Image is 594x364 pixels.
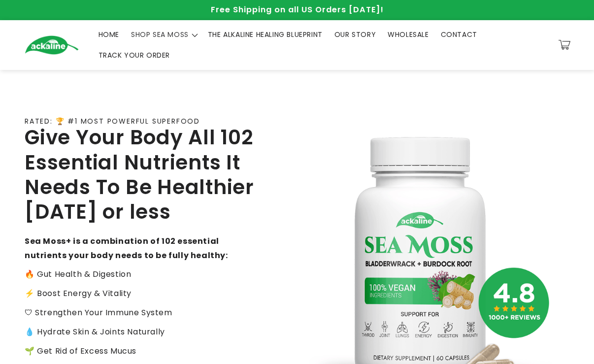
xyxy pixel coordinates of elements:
[435,24,483,45] a: CONTACT
[382,24,434,45] a: WHOLESALE
[388,30,429,39] span: WHOLESALE
[202,24,329,45] a: THE ALKALINE HEALING BLUEPRINT
[25,344,263,359] p: 🌱 Get Rid of Excess Mucus
[131,30,189,39] span: SHOP SEA MOSS
[25,117,200,126] p: RATED: 🏆 #1 MOST POWERFUL SUPERFOOD
[329,24,382,45] a: OUR STORY
[441,30,477,39] span: CONTACT
[25,125,263,225] h2: Give Your Body All 102 Essential Nutrients It Needs To Be Healthier [DATE] or less
[99,30,119,39] span: HOME
[99,51,170,60] span: TRACK YOUR ORDER
[334,30,376,39] span: OUR STORY
[208,30,323,39] span: THE ALKALINE HEALING BLUEPRINT
[25,35,79,55] img: Ackaline
[25,235,228,261] strong: Sea Moss+ is a combination of 102 essential nutrients your body needs to be fully healthy:
[93,24,125,45] a: HOME
[25,325,263,339] p: 💧 Hydrate Skin & Joints Naturally
[25,287,263,301] p: ⚡️ Boost Energy & Vitality
[93,45,176,66] a: TRACK YOUR ORDER
[25,306,263,320] p: 🛡 Strengthen Your Immune System
[25,267,263,282] p: 🔥 Gut Health & Digestion
[211,4,384,15] span: Free Shipping on all US Orders [DATE]!
[125,24,202,45] summary: SHOP SEA MOSS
